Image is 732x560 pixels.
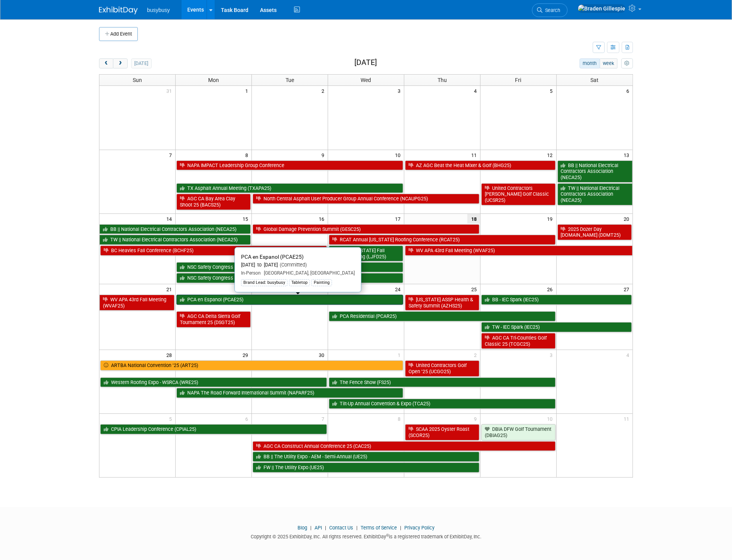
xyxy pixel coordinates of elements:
[329,377,556,388] a: The Fence Show (FS25)
[361,525,397,531] a: Terms of Service
[547,284,556,294] span: 26
[241,262,355,268] div: [DATE] to [DATE]
[623,150,633,160] span: 13
[176,273,403,283] a: NSC Safety Congress & Expo (NSC26)
[99,224,251,234] a: BB || National Electrical Contractors Association (NECA25)
[100,377,327,388] a: Western Roofing Expo - WSRCA (WRE25)
[397,86,404,96] span: 3
[241,254,304,260] span: PCA en Espanol (PCAE25)
[329,246,403,261] a: LICA [US_STATE] Fall Dinner Meeting (LJFD25)
[253,463,479,473] a: FW || The Utility Expo (UE25)
[397,414,404,423] span: 8
[473,86,480,96] span: 4
[166,214,175,224] span: 14
[99,27,138,41] button: Add Event
[626,86,633,96] span: 6
[547,214,556,224] span: 19
[624,61,629,66] i: Personalize Calendar
[321,414,328,423] span: 7
[394,214,404,224] span: 17
[278,262,307,268] span: (Committed)
[549,86,556,96] span: 5
[398,525,403,531] span: |
[99,7,138,14] img: ExhibitDay
[473,350,480,360] span: 2
[549,350,556,360] span: 3
[578,4,626,13] img: Braden Gillespie
[99,295,174,311] a: WV APA 43rd Fall Meeting (WVAF25)
[318,350,328,360] span: 30
[253,194,479,204] a: North Central Asphalt User Producer Group Annual Conference (NCAUPG25)
[438,77,447,83] span: Thu
[580,58,600,68] button: month
[626,350,633,360] span: 4
[168,150,175,160] span: 7
[147,7,170,13] span: busybusy
[329,235,556,245] a: RCAT Annual [US_STATE] Roofing Conference (RCAT25)
[532,3,568,17] a: Search
[542,7,560,13] span: Search
[558,224,632,240] a: 2025 Dozer Day [DOMAIN_NAME] (DDMT25)
[113,58,127,68] button: next
[467,214,480,224] span: 18
[176,262,403,272] a: NSC Safety Congress & Expo (NSC25)
[354,525,359,531] span: |
[329,399,556,409] a: Tilt-Up Annual Convention & Expo (TCA25)
[286,77,294,83] span: Tue
[176,311,251,327] a: AGC CA Delta Sierra Golf Tournament 25 (DSGT25)
[547,414,556,423] span: 10
[481,424,556,440] a: DBIA DFW Golf Tournament (DBIAG25)
[261,270,355,276] span: [GEOGRAPHIC_DATA], [GEOGRAPHIC_DATA]
[405,360,479,376] a: United Contractors Golf Open ’25 (UCGO25)
[318,214,328,224] span: 16
[242,350,251,360] span: 29
[361,77,371,83] span: Wed
[405,160,556,171] a: AZ AGC Beat the Heat Mixer & Golf (BHG25)
[241,279,287,286] div: Brand Lead: busybusy
[253,441,555,451] a: AGC CA Construct Annual Conference 25 (CAC25)
[623,414,633,423] span: 11
[166,86,175,96] span: 31
[131,58,152,68] button: [DATE]
[321,150,328,160] span: 9
[100,246,327,256] a: BC Heavies Fall Conference (BCHF25)
[176,388,403,398] a: NAPA The Road Forward International Summit (NAPARF25)
[623,284,633,294] span: 27
[100,360,403,370] a: ARTBA National Convention ’25 (ART25)
[241,270,261,276] span: In-Person
[311,279,332,286] div: Painting
[133,77,142,83] span: Sun
[547,150,556,160] span: 12
[394,284,404,294] span: 24
[253,224,479,234] a: Global Damage Prevention Summit (GESC25)
[397,350,404,360] span: 1
[405,246,633,256] a: WV APA 43rd Fall Meeting (WVAF25)
[253,452,479,462] a: BB || The Utility Expo - AEM - Semi-Annual (UE25)
[405,295,479,311] a: [US_STATE] ASSP Health & Safety Summit (AZHS25)
[176,160,403,171] a: NAPA IMPACT Leadership Group Conference
[470,150,480,160] span: 11
[321,86,328,96] span: 2
[323,525,328,531] span: |
[166,350,175,360] span: 28
[245,86,251,96] span: 1
[600,58,617,68] button: week
[558,160,633,183] a: BB || National Electrical Contractors Association (NECA25)
[176,295,403,305] a: PCA en Espanol (PCAE25)
[590,77,599,83] span: Sat
[354,58,377,67] h2: [DATE]
[242,214,251,224] span: 15
[621,58,633,68] button: myCustomButton
[99,235,251,245] a: TW || National Electrical Contractors Association (NECA25)
[386,533,389,538] sup: ®
[99,58,113,68] button: prev
[329,525,353,531] a: Contact Us
[481,333,556,349] a: AGC CA Tri-Counties Golf Classic 25 (TCGC25)
[515,77,522,83] span: Fri
[176,183,403,193] a: TX Asphalt Annual Meeting (TXAPA25)
[405,424,479,440] a: SCAA 2025 Oyster Roast (SCOR25)
[315,525,322,531] a: API
[289,279,310,286] div: Tabletop
[245,414,251,423] span: 6
[208,77,219,83] span: Mon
